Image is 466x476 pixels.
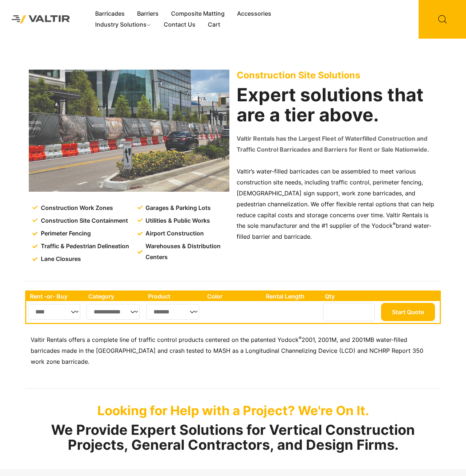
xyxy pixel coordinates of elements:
a: Contact Us [158,19,202,30]
span: Construction Work Zones [39,203,113,214]
span: Perimeter Fencing [39,228,91,239]
span: Utilities & Public Works [144,215,210,226]
th: Qty [321,292,379,301]
a: Barriers [131,8,165,19]
p: Looking for Help with a Project? We're On It. [25,403,441,418]
th: Product [144,292,204,301]
h2: Expert solutions that are a tier above. [237,85,437,125]
a: Cart [202,19,226,30]
span: Airport Construction [144,228,204,239]
th: Color [203,292,262,301]
sup: ® [299,335,302,341]
sup: ® [393,221,396,227]
a: Barricades [89,8,131,19]
button: Start Quote [381,303,435,321]
p: Valtir’s water-filled barricades can be assembled to meet various construction site needs, includ... [237,166,437,242]
span: Valtir Rentals offers a complete line of traffic control products centered on the patented Yodock [31,336,299,343]
p: Construction Site Solutions [237,70,437,81]
a: Accessories [231,8,277,19]
th: Rental Length [262,292,321,301]
a: Composite Matting [165,8,231,19]
a: Industry Solutions [89,19,158,30]
h2: We Provide Expert Solutions for Vertical Construction Projects, General Contractors, and Design F... [25,422,441,453]
th: Category [85,292,144,301]
span: Construction Site Containment [39,215,128,226]
span: Warehouses & Distribution Centers [144,241,231,263]
span: Garages & Parking Lots [144,203,211,214]
span: Lane Closures [39,254,81,265]
span: Traffic & Pedestrian Delineation [39,241,129,252]
th: Rent -or- Buy [26,292,85,301]
img: Valtir Rentals [5,9,76,29]
p: Valtir Rentals has the Largest Fleet of Waterfilled Construction and Traffic Control Barricades a... [237,133,437,155]
span: 2001, 2001M, and 2001MB water-filled barricades made in the [GEOGRAPHIC_DATA] and crash tested to... [31,336,423,365]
